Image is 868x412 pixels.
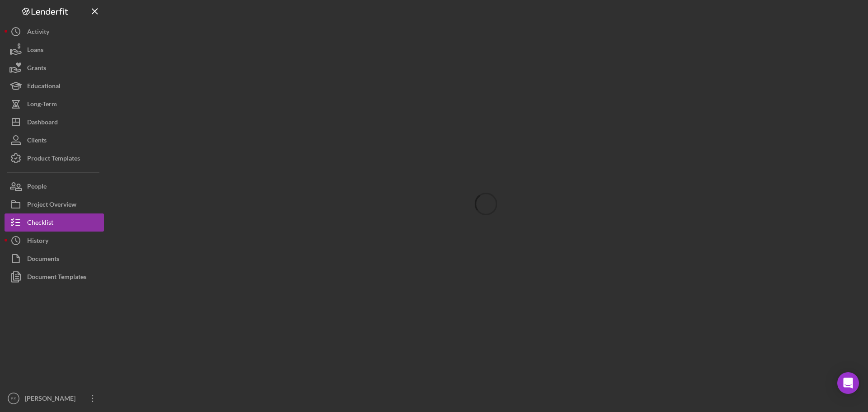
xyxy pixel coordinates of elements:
button: Activity [5,23,104,41]
button: Documents [5,250,104,268]
div: Open Intercom Messenger [837,372,859,394]
button: People [5,177,104,195]
div: Long-Term [27,95,57,115]
div: Documents [27,250,59,270]
button: Dashboard [5,113,104,131]
div: Clients [27,131,47,152]
button: Clients [5,131,104,149]
div: Checklist [27,213,53,234]
div: People [27,177,47,198]
button: Project Overview [5,195,104,213]
button: Educational [5,77,104,95]
div: [PERSON_NAME] [23,389,81,410]
div: History [27,232,48,252]
button: Grants [5,59,104,77]
div: Grants [27,59,46,79]
button: History [5,232,104,250]
button: Long-Term [5,95,104,113]
div: Educational [27,77,61,97]
div: Document Templates [27,268,86,288]
button: ES[PERSON_NAME] [5,389,104,407]
div: Loans [27,41,43,61]
div: Activity [27,23,49,43]
button: Document Templates [5,268,104,286]
button: Loans [5,41,104,59]
div: Project Overview [27,195,76,216]
div: Dashboard [27,113,58,133]
text: ES [11,396,17,401]
button: Product Templates [5,149,104,167]
button: Checklist [5,213,104,232]
div: Product Templates [27,149,80,170]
